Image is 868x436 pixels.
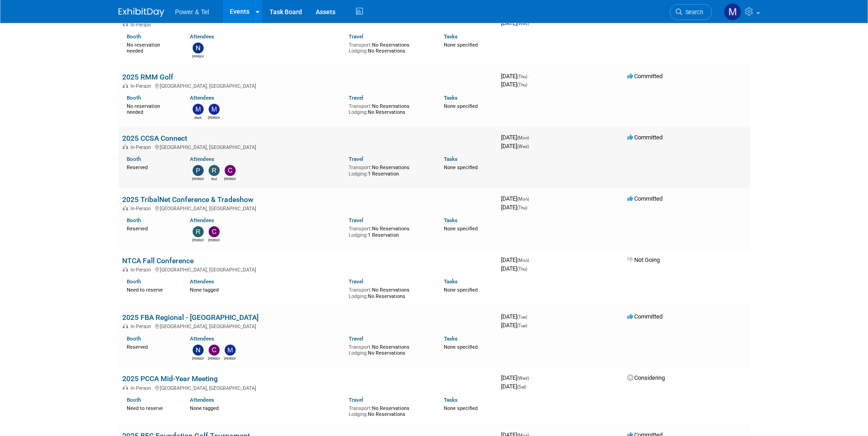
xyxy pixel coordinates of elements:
div: Rod Philp [208,176,220,181]
span: - [530,134,532,141]
a: Tasks [444,217,458,223]
img: In-Person Event [123,206,128,210]
a: Attendees [190,217,214,223]
div: No Reservations No Reservations [349,40,430,54]
a: NTCA Fall Conference [122,256,194,265]
span: [DATE] [501,256,532,263]
img: Mike Melnick [225,345,236,356]
span: Transport: [349,287,372,293]
span: (Wed) [517,21,529,26]
div: Reserved [127,224,177,232]
span: - [530,195,532,202]
span: (Thu) [517,205,527,210]
img: In-Person Event [123,144,128,149]
span: (Mon) [517,197,529,202]
span: Lodging: [349,232,368,238]
img: ExhibitDay [119,8,164,17]
span: Transport: [349,226,372,232]
div: No reservation needed [127,40,177,54]
img: Chad Smith [209,345,220,356]
span: In-Person [130,83,154,89]
span: [DATE] [501,374,532,381]
img: Madalyn Bobbitt [724,3,741,21]
a: Travel [349,217,363,223]
div: Nate Derbyshire [192,356,204,361]
div: Mike Kruszewski [208,115,220,120]
a: Tasks [444,156,458,162]
div: No reservation needed [127,101,177,116]
a: Travel [349,33,363,40]
span: [DATE] [501,265,527,272]
a: Attendees [190,95,214,101]
span: Search [682,9,703,16]
a: Attendees [190,278,214,285]
a: Booth [127,95,141,101]
div: None tagged [190,285,342,293]
img: Rod Philp [209,165,220,176]
span: In-Person [130,267,154,273]
a: Booth [127,335,141,342]
img: Nate Derbyshire [193,345,204,356]
a: Travel [349,397,363,403]
span: [DATE] [501,195,532,202]
span: - [530,256,532,263]
div: No Reservations 1 Reservation [349,224,430,238]
div: None tagged [190,404,342,412]
img: Robin Mayne [193,226,204,237]
a: Tasks [444,397,458,403]
img: In-Person Event [123,324,128,328]
span: (Wed) [517,144,529,149]
a: 2025 FBA Regional - [GEOGRAPHIC_DATA] [122,313,259,322]
span: In-Person [130,22,154,28]
span: Power & Tel [175,8,209,16]
div: [GEOGRAPHIC_DATA], [GEOGRAPHIC_DATA] [122,266,494,273]
span: None specified [444,405,478,411]
span: Lodging: [349,48,368,54]
div: Nate Derbyshire [192,53,204,59]
span: None specified [444,344,478,350]
div: Paul Beit [192,176,204,181]
img: Chad Smith [209,226,220,237]
a: 2025 TribalNet Conference & Tradeshow [122,195,253,204]
a: Booth [127,397,141,403]
span: [DATE] [501,313,530,320]
a: Attendees [190,156,214,162]
div: No Reservations No Reservations [349,101,430,116]
div: Need to reserve [127,285,177,293]
span: Lodging: [349,109,368,115]
span: In-Person [130,324,154,330]
span: Lodging: [349,350,368,356]
span: Committed [627,195,663,202]
span: None specified [444,103,478,109]
span: In-Person [130,385,154,391]
span: (Thu) [517,74,527,79]
span: None specified [444,165,478,170]
div: Chad Smith [208,237,220,243]
div: No Reservations No Reservations [349,342,430,356]
span: [DATE] [501,204,527,211]
span: In-Person [130,206,154,212]
span: [DATE] [501,143,529,149]
a: Tasks [444,33,458,40]
span: [DATE] [501,383,526,390]
span: Transport: [349,405,372,411]
span: Transport: [349,165,372,170]
span: Committed [627,73,663,80]
a: Attendees [190,397,214,403]
div: Reserved [127,163,177,171]
span: Transport: [349,42,372,48]
span: (Sat) [517,384,526,389]
div: Reserved [127,342,177,351]
div: [GEOGRAPHIC_DATA], [GEOGRAPHIC_DATA] [122,82,494,89]
span: [DATE] [501,81,527,88]
img: In-Person Event [123,83,128,88]
img: In-Person Event [123,385,128,390]
span: Lodging: [349,171,368,177]
a: Tasks [444,95,458,101]
span: - [528,73,530,80]
span: Committed [627,134,663,141]
div: No Reservations No Reservations [349,404,430,418]
a: 2025 RMM Golf [122,73,173,81]
a: Booth [127,156,141,162]
img: Mark Monteleone [193,104,204,115]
